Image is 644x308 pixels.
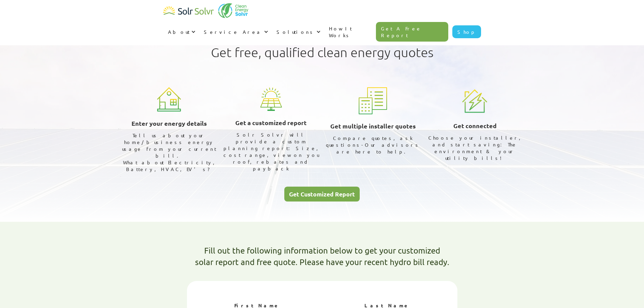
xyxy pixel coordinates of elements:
div: Tell us about your home/business energy usage from your current bill. What about Electricity, Bat... [121,132,218,172]
a: Shop [452,25,481,38]
div: Solutions [277,28,315,35]
div: Service Area [204,28,262,35]
h3: Get a customized report [235,118,307,128]
div: Get Customized Report [289,191,355,197]
a: How It Works [324,18,376,45]
h3: Get connected [453,121,497,131]
a: Get A Free Report [376,22,448,42]
div: Solr Solvr will provide a custom planning report: Size, cost range, view on you roof, rebates and... [223,131,319,172]
div: Compare quotes, ask questions-Our advisors are here to help. [325,135,422,155]
h3: Enter your energy details [132,118,207,128]
a: Get Customized Report [284,187,360,202]
div: About [168,28,190,35]
div: Service Area [199,22,272,42]
div: About [163,22,199,42]
div: Solutions [272,22,324,42]
h3: Get multiple installer quotes [330,121,416,131]
h1: Get free, qualified clean energy quotes [211,45,433,60]
h1: Fill out the following information below to get your customized solar report and free quote. Plea... [195,245,449,267]
div: Choose your installer, and start saving: The environment & your utility bills! [427,134,523,161]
